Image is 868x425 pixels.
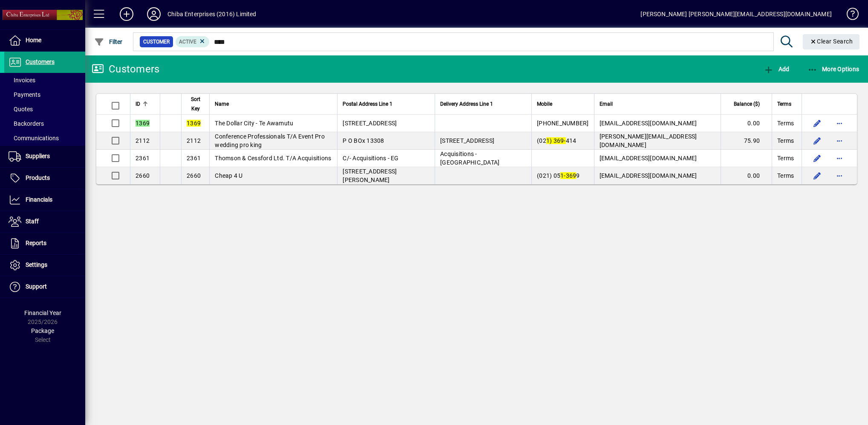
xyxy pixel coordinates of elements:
span: 2660 [187,172,201,179]
em: 1-369 [560,172,576,179]
em: 1369 [136,120,150,127]
span: Products [26,174,50,181]
span: [EMAIL_ADDRESS][DOMAIN_NAME] [600,155,697,162]
span: Cheap 4 U [215,172,242,179]
a: Knowledge Base [840,2,857,29]
button: Profile [140,6,167,22]
div: Chiba Enterprises (2016) Limited [167,7,257,21]
a: Reports [4,233,85,254]
a: Products [4,168,85,189]
div: Email [600,99,715,109]
span: Acquisitions - [GEOGRAPHIC_DATA] [440,150,499,166]
td: 75.90 [721,132,772,150]
button: Edit [810,169,824,182]
button: Edit [810,134,824,147]
button: More options [833,169,846,182]
span: Suppliers [26,153,50,159]
span: [EMAIL_ADDRESS][DOMAIN_NAME] [600,172,697,179]
span: (021) 05 9 [537,172,580,179]
button: Add [761,61,791,77]
div: Name [215,99,332,109]
span: Customer [143,38,170,46]
button: Edit [810,116,824,130]
span: Financial Year [24,309,61,316]
button: More options [833,116,846,130]
span: Staff [26,218,39,225]
a: Backorders [4,116,85,131]
a: Financials [4,189,85,211]
span: [PERSON_NAME][EMAIL_ADDRESS][DOMAIN_NAME] [600,133,697,148]
span: Clear Search [810,38,853,45]
span: Payments [9,91,40,98]
span: Thomson & Cessford Ltd. T/A Acquisitions [215,155,331,162]
span: Postal Address Line 1 [343,99,392,109]
span: Terms [777,136,794,145]
a: Payments [4,87,85,102]
a: Staff [4,211,85,232]
span: Customers [26,58,55,65]
span: Support [26,283,47,290]
button: Edit [810,151,824,165]
span: (02 414 [537,137,576,144]
span: [STREET_ADDRESS] [440,137,494,144]
span: Email [600,99,613,109]
span: [STREET_ADDRESS] [343,120,397,127]
span: 2660 [136,172,150,179]
a: Invoices [4,73,85,87]
a: Settings [4,254,85,276]
mat-chip: Activation Status: Active [176,36,210,47]
span: Conference Professionals T/A Event Pro wedding pro king [215,133,325,148]
span: Name [215,99,229,109]
span: [EMAIL_ADDRESS][DOMAIN_NAME] [600,120,697,127]
a: Support [4,276,85,298]
span: Filter [94,38,123,45]
a: Suppliers [4,146,85,167]
div: Balance ($) [726,99,767,109]
button: Add [113,6,140,22]
em: 1) 369- [546,137,566,144]
span: Terms [777,99,791,109]
span: C/- Acquisitions - EG [343,155,398,162]
span: 2112 [187,137,201,144]
span: Terms [777,154,794,162]
div: Customers [92,62,159,76]
span: Communications [9,135,59,142]
span: [PHONE_NUMBER] [537,120,589,127]
span: The Dollar City - Te Awamutu [215,120,293,127]
span: Sort Key [187,95,204,113]
div: Mobile [537,99,589,109]
span: More Options [807,66,859,72]
span: Backorders [9,120,44,127]
span: [STREET_ADDRESS][PERSON_NAME] [343,168,397,183]
button: More options [833,134,846,147]
span: Home [26,37,41,43]
span: 2361 [187,155,201,162]
button: More Options [805,61,862,77]
span: Delivery Address Line 1 [440,99,493,109]
span: 2112 [136,137,150,144]
span: Active [179,39,196,45]
a: Home [4,30,85,51]
div: [PERSON_NAME] [PERSON_NAME][EMAIL_ADDRESS][DOMAIN_NAME] [640,7,832,21]
button: Filter [92,34,125,49]
td: 0.00 [721,115,772,132]
div: ID [136,99,155,109]
span: Settings [26,261,47,268]
span: Invoices [9,77,35,84]
button: Clear [803,34,860,49]
span: Package [31,327,54,334]
span: 2361 [136,155,150,162]
td: 0.00 [721,167,772,184]
a: Quotes [4,102,85,116]
a: Communications [4,131,85,145]
span: Quotes [9,106,33,113]
button: More options [833,151,846,165]
span: Balance ($) [734,99,760,109]
span: Add [764,66,789,72]
span: Mobile [537,99,552,109]
span: Terms [777,171,794,180]
span: Financials [26,196,52,203]
em: 1369 [187,120,201,127]
span: P O BOx 13308 [343,137,384,144]
span: Reports [26,240,46,246]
